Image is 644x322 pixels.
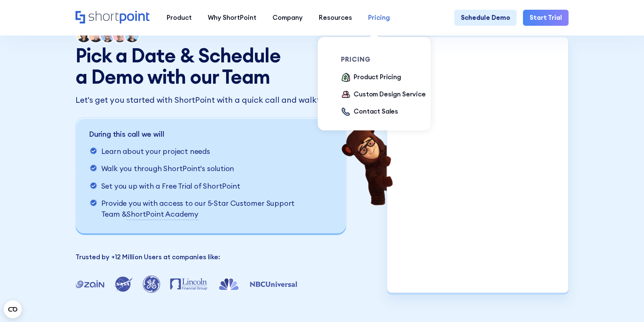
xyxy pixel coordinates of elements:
[272,13,303,23] div: Company
[311,10,360,26] a: Resources
[89,129,307,140] p: During this call we will
[101,198,307,220] p: Provide you with access to our 5-Star Customer Support Team &
[127,209,198,220] a: ShortPoint Academy
[454,10,516,26] a: Schedule Demo
[354,107,398,117] div: Contact Sales
[101,163,234,174] p: Walk you through ShortPoint's solution
[341,56,431,63] div: pricing
[354,72,401,82] div: Product Pricing
[264,10,311,26] a: Company
[208,13,256,23] div: Why ShortPoint
[354,90,425,99] div: Custom Design Service
[387,37,568,292] iframe: Select a Date & Time - Calendly
[158,10,200,26] a: Product
[319,13,352,23] div: Resources
[4,300,22,318] button: Open CMP widget
[368,13,390,23] div: Pricing
[101,146,210,157] p: Learn about your project needs
[101,181,240,192] p: Set you up with a Free Trial of ShortPoint
[360,10,398,26] a: Pricing
[523,10,568,26] a: Start Trial
[200,10,264,26] a: Why ShortPoint
[167,13,192,23] div: Product
[76,94,348,106] p: Let's get you started with ShortPoint with a quick call and walkthrough
[607,286,644,322] iframe: Chat Widget
[76,253,348,262] p: Trusted by +12 Million Users at companies like:
[341,90,426,100] a: Custom Design Service
[341,107,398,118] a: Contact Sales
[341,72,401,83] a: Product Pricing
[76,11,150,25] a: Home
[76,45,288,87] h1: Pick a Date & Schedule a Demo with our Team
